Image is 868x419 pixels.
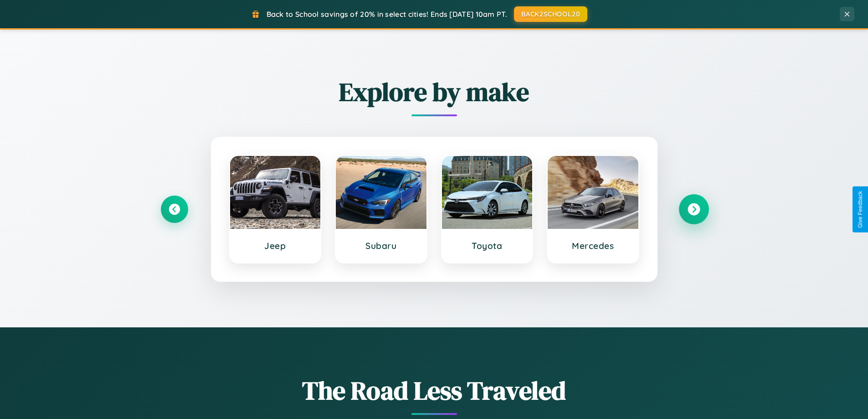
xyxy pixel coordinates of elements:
[267,10,507,19] span: Back to School savings of 20% in select cities! Ends [DATE] 10am PT.
[239,240,312,251] h3: Jeep
[857,191,863,228] div: Give Feedback
[557,240,629,251] h3: Mercedes
[161,373,708,408] h1: The Road Less Traveled
[161,74,708,109] h2: Explore by make
[345,240,417,251] h3: Subaru
[514,6,587,22] button: BACK2SCHOOL20
[451,240,524,251] h3: Toyota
